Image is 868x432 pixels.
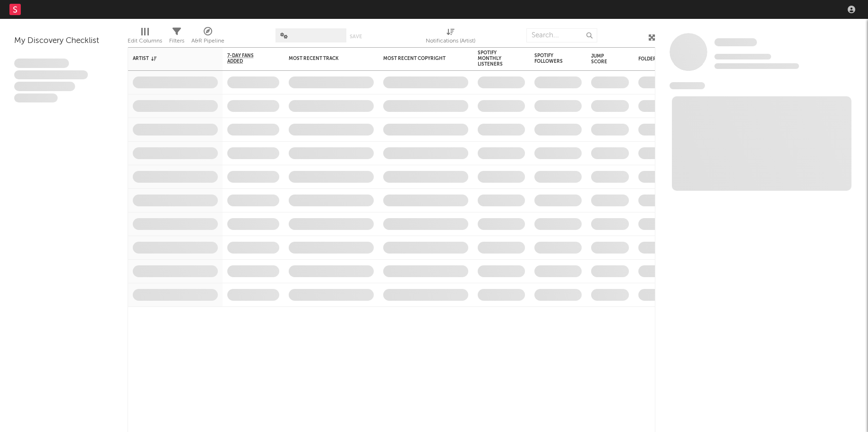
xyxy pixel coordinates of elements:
[350,34,362,39] button: Save
[383,56,454,61] div: Most Recent Copyright
[128,24,162,51] div: Edit Columns
[289,56,360,61] div: Most Recent Track
[14,82,75,91] span: Praesent ac interdum
[169,24,184,51] div: Filters
[714,63,799,69] span: 0 fans last week
[426,35,475,47] div: Notifications (Artist)
[426,24,475,51] div: Notifications (Artist)
[670,82,705,89] span: News Feed
[534,53,567,64] div: Spotify Followers
[14,93,58,103] span: Aliquam viverra
[526,28,597,42] input: Search...
[714,38,757,47] a: Some Artist
[191,24,224,51] div: A&R Pipeline
[638,56,709,62] div: Folders
[191,35,224,47] div: A&R Pipeline
[478,50,511,67] div: Spotify Monthly Listeners
[14,70,88,80] span: Integer aliquet in purus et
[14,59,69,68] span: Lorem ipsum dolor
[128,35,162,47] div: Edit Columns
[714,54,771,59] span: Tracking Since: [DATE]
[227,53,265,64] span: 7-Day Fans Added
[714,38,757,46] span: Some Artist
[133,56,204,61] div: Artist
[591,53,615,65] div: Jump Score
[169,35,184,47] div: Filters
[14,35,113,47] div: My Discovery Checklist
